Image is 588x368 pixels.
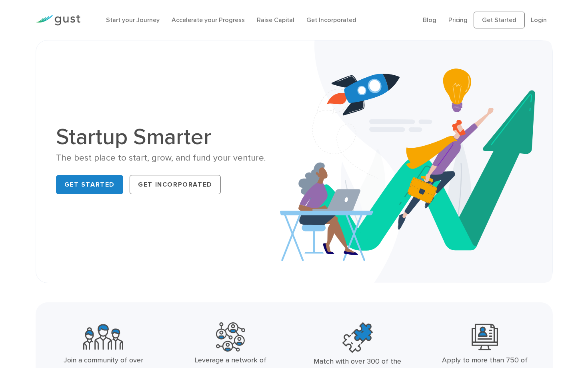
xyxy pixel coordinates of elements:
img: Startup Smarter Hero [280,40,552,283]
div: The best place to start, grow, and fund your venture. [56,152,288,164]
img: Leading Angel Investment [472,322,498,352]
img: Community Founders [83,322,123,352]
img: Top Accelerators [342,322,373,353]
a: Get Started [56,175,124,194]
a: Get Started [474,12,525,28]
img: Powerful Partners [216,322,245,352]
a: Get Incorporated [130,175,221,194]
h1: Startup Smarter [56,126,288,148]
a: Login [531,16,547,24]
a: Raise Capital [257,16,294,24]
a: Blog [423,16,436,24]
a: Accelerate your Progress [172,16,245,24]
a: Pricing [448,16,468,24]
a: Get Incorporated [306,16,356,24]
img: Gust Logo [36,15,80,26]
a: Start your Journey [106,16,160,24]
